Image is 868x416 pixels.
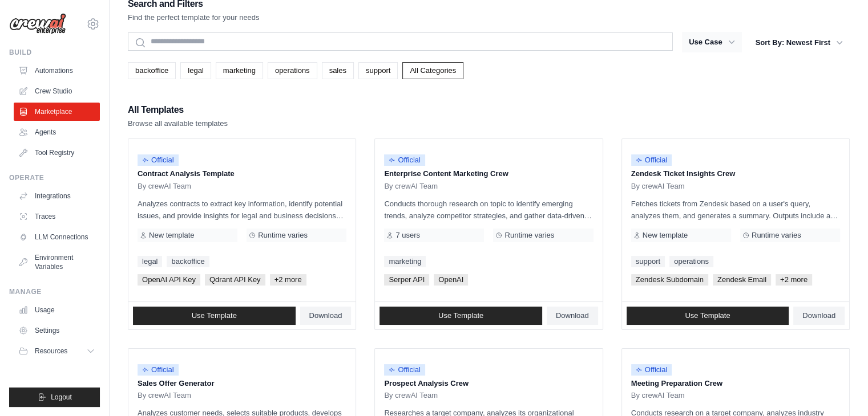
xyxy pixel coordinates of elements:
[270,274,306,286] span: +2 more
[358,62,398,79] a: support
[384,274,429,286] span: Serper API
[713,274,771,286] span: Zendesk Email
[35,346,67,356] span: Resources
[14,103,100,121] a: Marketplace
[384,182,438,191] span: By crewAI Team
[14,187,100,205] a: Integrations
[14,123,100,141] a: Agents
[384,198,593,222] p: Conducts thorough research on topic to identify emerging trends, analyze competitor strategies, a...
[138,198,346,222] p: Analyzes contracts to extract key information, identify potential issues, and provide insights fo...
[384,154,425,166] span: Official
[9,388,100,407] button: Logout
[9,48,100,57] div: Build
[138,274,200,286] span: OpenAI API Key
[384,364,425,376] span: Official
[395,231,420,240] span: 7 users
[631,154,672,166] span: Official
[627,307,789,325] a: Use Template
[138,168,346,180] p: Contract Analysis Template
[133,307,296,325] a: Use Template
[9,13,66,35] img: Logo
[384,378,593,389] p: Prospect Analysis Crew
[380,307,542,325] a: Use Template
[138,154,179,166] span: Official
[14,82,100,100] a: Crew Studio
[128,62,176,79] a: backoffice
[685,311,730,320] span: Use Template
[682,32,742,52] button: Use Case
[14,207,100,226] a: Traces
[14,248,100,276] a: Environment Variables
[128,12,260,23] p: Find the perfect template for your needs
[402,62,463,79] a: All Categories
[128,118,228,129] p: Browse all available templates
[669,256,713,267] a: operations
[9,173,100,182] div: Operate
[14,342,100,360] button: Resources
[556,311,589,320] span: Download
[138,391,191,400] span: By crewAI Team
[793,307,845,325] a: Download
[138,182,191,191] span: By crewAI Team
[802,311,835,320] span: Download
[300,307,352,325] a: Download
[258,231,308,240] span: Runtime varies
[14,228,100,246] a: LLM Connections
[631,391,685,400] span: By crewAI Team
[631,364,672,376] span: Official
[9,287,100,296] div: Manage
[547,307,598,325] a: Download
[384,168,593,180] p: Enterprise Content Marketing Crew
[205,274,265,286] span: Qdrant API Key
[776,274,812,286] span: +2 more
[384,391,438,400] span: By crewAI Team
[631,378,840,389] p: Meeting Preparation Crew
[434,274,468,286] span: OpenAI
[167,256,209,267] a: backoffice
[631,168,840,180] p: Zendesk Ticket Insights Crew
[631,274,708,286] span: Zendesk Subdomain
[138,256,162,267] a: legal
[384,256,426,267] a: marketing
[14,301,100,319] a: Usage
[631,256,665,267] a: support
[138,364,179,376] span: Official
[128,102,228,118] h2: All Templates
[149,231,194,240] span: New template
[643,231,688,240] span: New template
[138,378,346,389] p: Sales Offer Generator
[14,144,100,162] a: Tool Registry
[309,311,342,320] span: Download
[51,393,72,402] span: Logout
[631,198,840,222] p: Fetches tickets from Zendesk based on a user's query, analyzes them, and generates a summary. Out...
[268,62,317,79] a: operations
[631,182,685,191] span: By crewAI Team
[438,311,483,320] span: Use Template
[14,321,100,340] a: Settings
[322,62,354,79] a: sales
[192,311,237,320] span: Use Template
[14,62,100,80] a: Automations
[216,62,263,79] a: marketing
[504,231,554,240] span: Runtime varies
[749,32,850,53] button: Sort By: Newest First
[752,231,801,240] span: Runtime varies
[180,62,211,79] a: legal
